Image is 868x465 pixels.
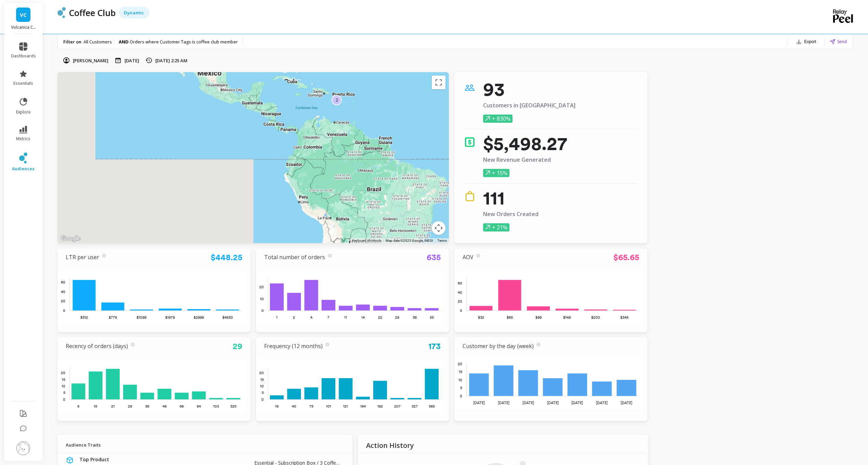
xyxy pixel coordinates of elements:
[125,57,139,64] p: [DATE]
[11,25,36,30] p: Volcanica Coffee
[837,38,847,45] span: Send
[16,441,30,455] img: profile picture
[211,252,242,262] a: $448.25
[155,57,187,64] p: [DATE] 2:25 AM
[613,252,639,262] a: $65.65
[59,234,82,243] img: Google
[432,76,445,89] button: Toggle fullscreen view
[352,238,381,243] button: Keyboard shortcuts
[483,157,567,163] p: New Revenue Generated
[73,57,108,64] p: [PERSON_NAME]
[386,239,433,242] span: Map data ©2025 Google, INEGI
[428,341,441,351] a: 173
[12,166,35,172] span: audiences
[483,82,575,96] p: 93
[437,239,447,242] a: Terms (opens in new tab)
[427,252,441,262] a: 635
[830,38,847,45] button: Send
[79,456,109,463] span: Top Product
[119,39,130,45] strong: AND
[59,234,82,243] a: Open this area in Google Maps (opens a new window)
[264,342,323,350] a: Frequency (12 months)
[130,39,238,45] span: Orders where Customer Tags is coffee club member
[264,253,325,261] a: Total number of orders
[483,211,539,217] p: New Orders Created
[83,39,112,45] span: All Customers
[233,341,242,351] a: 29
[483,223,509,231] p: + 21%
[483,169,509,177] p: + 15%
[16,136,30,142] span: metrics
[66,342,128,350] a: Recency of orders (days)
[336,97,338,103] p: 2
[463,342,534,350] a: Customer by the day (week)
[483,102,575,108] p: Customers in [GEOGRAPHIC_DATA]
[483,115,513,123] p: + 830%
[483,137,567,150] p: $5,498.27
[11,53,36,59] span: dashboards
[793,37,819,46] button: Export
[432,221,445,235] button: Map camera controls
[465,137,475,147] img: icon
[119,7,149,18] div: Dynamic
[465,82,475,93] img: icon
[465,191,475,201] img: icon
[66,439,101,449] label: Audience Traits
[57,7,66,18] img: header icon
[66,456,74,464] img: cube.svg
[16,109,31,115] span: explore
[13,81,33,86] span: essentials
[463,253,474,261] a: AOV
[69,7,116,18] p: Coffee Club
[366,439,414,448] p: Action History
[483,191,539,205] p: 111
[66,253,99,261] a: LTR per user
[63,39,81,45] p: Filter on
[20,11,27,19] span: VC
